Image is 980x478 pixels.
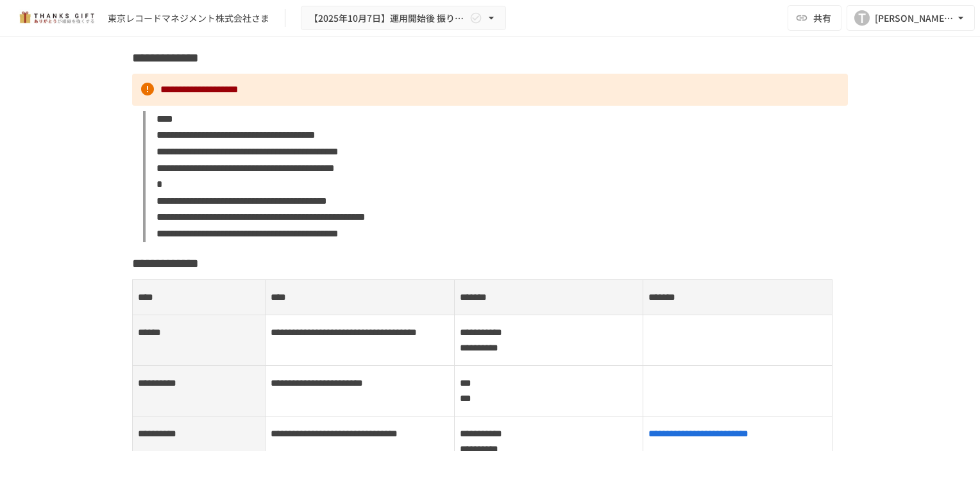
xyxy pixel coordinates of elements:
[813,11,831,25] span: 共有
[301,6,506,31] button: 【2025年10月7日】運用開始後 振り返りミーティング
[108,12,269,25] div: 東京レコードマネジメント株式会社さま
[788,5,841,31] button: 共有
[854,10,870,26] div: T
[15,8,97,28] img: mMP1OxWUAhQbsRWCurg7vIHe5HqDpP7qZo7fRoNLXQh
[309,10,467,26] span: 【2025年10月7日】運用開始後 振り返りミーティング
[847,5,975,31] button: T[PERSON_NAME][EMAIL_ADDRESS][DOMAIN_NAME]
[875,10,954,26] div: [PERSON_NAME][EMAIL_ADDRESS][DOMAIN_NAME]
